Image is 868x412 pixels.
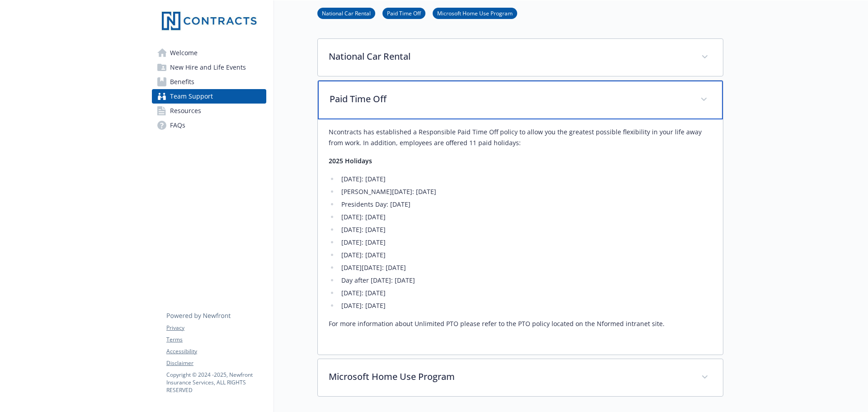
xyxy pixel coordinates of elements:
a: New Hire and Life Events [152,60,266,75]
div: Paid Time Off [318,119,723,355]
a: Terms [166,336,266,344]
li: [DATE]: [DATE] [339,288,712,298]
div: National Car Rental [318,39,723,76]
li: [DATE]: [DATE] [339,300,712,311]
li: [DATE]: [DATE] [339,250,712,260]
div: Microsoft Home Use Program [318,359,723,396]
li: [DATE]: [DATE] [339,174,712,185]
p: For more information about Unlimited PTO please refer to the PTO policy located on the Nformed in... [329,318,712,329]
span: Resources [170,104,201,118]
a: Team Support [152,89,266,104]
span: Team Support [170,89,213,104]
span: FAQs [170,118,185,133]
li: [DATE]: [DATE] [339,224,712,235]
div: Paid Time Off [318,81,723,119]
li: Presidents Day: [DATE] [339,199,712,210]
a: Paid Time Off [382,9,425,17]
span: Benefits [170,75,194,89]
a: Welcome [152,46,266,60]
p: National Car Rental [329,50,690,63]
li: [DATE]: [DATE] [339,237,712,248]
a: Microsoft Home Use Program [433,9,517,17]
span: New Hire and Life Events [170,60,246,75]
p: Paid Time Off [330,92,689,106]
a: Accessibility [166,347,266,355]
p: Copyright © 2024 - 2025 , Newfront Insurance Services, ALL RIGHTS RESERVED [166,371,266,394]
li: Day after [DATE]: [DATE] [339,275,712,286]
li: [DATE]: [DATE] [339,212,712,223]
p: Ncontracts has established a Responsible Paid Time Off policy to allow you the greatest possible ... [329,127,712,148]
li: [DATE][DATE]: [DATE] [339,262,712,273]
a: Disclaimer [166,359,266,367]
strong: 2025 Holidays [329,156,372,165]
p: Microsoft Home Use Program [329,370,690,384]
span: Welcome [170,46,198,60]
a: National Car Rental [317,9,375,17]
a: Privacy [166,324,266,332]
li: [PERSON_NAME][DATE]: [DATE] [339,186,712,197]
a: Resources [152,104,266,118]
a: Benefits [152,75,266,89]
a: FAQs [152,118,266,133]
